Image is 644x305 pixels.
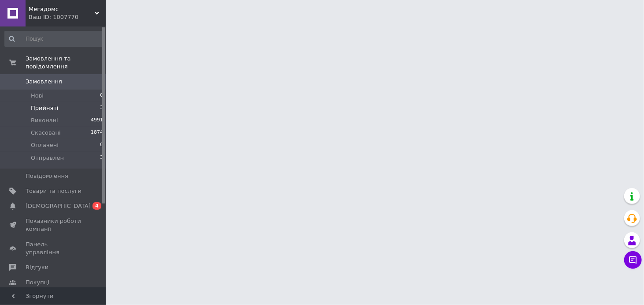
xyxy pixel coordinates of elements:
button: Чат з покупцем [624,251,642,269]
span: Нові [31,92,44,100]
span: Виконані [31,117,58,124]
div: Ваш ID: 1007770 [29,13,106,21]
span: Замовлення [26,78,62,86]
span: Замовлення та повідомлення [26,55,106,71]
span: Відгуки [26,264,48,271]
span: [DEMOGRAPHIC_DATA] [26,202,91,210]
span: 3 [100,104,103,112]
span: 0 [100,92,103,100]
span: Прийняті [31,104,58,112]
span: Отправлен [31,154,64,162]
span: Оплачені [31,141,59,149]
span: 1874 [91,129,103,137]
span: Скасовані [31,129,61,137]
span: 0 [100,141,103,149]
span: Покупці [26,279,49,286]
span: Панель управління [26,241,81,256]
span: 4991 [91,117,103,124]
span: 3 [100,154,103,162]
span: Товари та послуги [26,187,81,195]
input: Пошук [4,31,104,47]
span: 4 [93,202,101,210]
span: Мегадомс [29,5,95,13]
span: Повідомлення [26,172,68,180]
span: Показники роботи компанії [26,217,81,233]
